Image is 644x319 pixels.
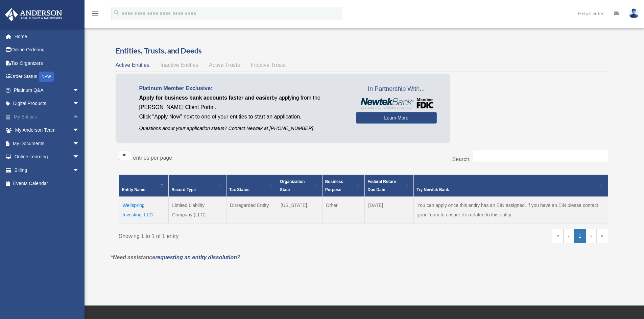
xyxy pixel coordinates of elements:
[111,255,240,260] em: *Need assistance ?
[119,175,169,197] th: Entity Name: Activate to invert sorting
[169,175,226,197] th: Record Type: Activate to sort
[116,62,149,68] span: Active Entities
[3,8,64,21] img: Anderson Advisors Platinum Portal
[356,112,437,124] a: Learn More
[365,197,414,223] td: [DATE]
[280,179,305,192] span: Organization State
[5,137,90,150] a: My Documentsarrow_drop_down
[5,150,90,164] a: Online Learningarrow_drop_down
[5,30,90,43] a: Home
[39,72,54,82] div: NEW
[73,97,86,111] span: arrow_drop_down
[73,110,86,124] span: arrow_drop_up
[91,9,99,18] i: menu
[596,229,608,243] a: Last
[251,62,286,68] span: Inactive Trusts
[229,187,249,192] span: Tax Status
[226,175,277,197] th: Tax Status: Activate to sort
[416,186,597,194] div: Try Newtek Bank
[73,163,86,177] span: arrow_drop_down
[586,229,596,243] a: Next
[564,229,574,243] a: Previous
[5,70,90,84] a: Order StatusNEW
[73,150,86,164] span: arrow_drop_down
[91,12,99,18] a: menu
[5,43,90,57] a: Online Ordering
[414,175,608,197] th: Try Newtek Bank : Activate to sort
[119,197,169,223] td: Wellspring Investing, LLC
[5,56,90,70] a: Tax Organizers
[5,177,90,190] a: Events Calendar
[5,163,90,177] a: Billingarrow_drop_down
[171,187,196,192] span: Record Type
[113,9,120,17] i: search
[226,197,277,223] td: Disregarded Entity
[277,175,323,197] th: Organization State: Activate to sort
[139,95,272,101] span: Apply for business bank accounts faster and easier
[356,84,437,95] span: In Partnership With...
[73,124,86,137] span: arrow_drop_down
[139,124,346,133] p: Questions about your application status? Contact Newtek at [PHONE_NUMBER]
[155,255,237,260] a: requesting an entity dissolution
[365,175,414,197] th: Federal Return Due Date: Activate to sort
[5,124,90,137] a: My Anderson Teamarrow_drop_down
[5,97,90,110] a: Digital Productsarrow_drop_down
[169,197,226,223] td: Limited Liability Company (LLC)
[277,197,323,223] td: [US_STATE]
[122,187,145,192] span: Entity Name
[452,156,471,162] label: Search:
[139,93,346,112] p: by applying from the [PERSON_NAME] Client Portal.
[5,110,90,124] a: My Entitiesarrow_drop_up
[73,83,86,97] span: arrow_drop_down
[5,83,90,97] a: Platinum Q&Aarrow_drop_down
[629,8,639,18] img: User Pic
[209,62,240,68] span: Active Trusts
[322,197,365,223] td: Other
[73,137,86,151] span: arrow_drop_down
[160,62,198,68] span: Inactive Entities
[139,84,346,93] p: Platinum Member Exclusive:
[367,179,396,192] span: Federal Return Due Date
[133,155,172,161] label: entries per page
[552,229,564,243] a: First
[119,229,359,241] div: Showing 1 to 1 of 1 entry
[325,179,343,192] span: Business Purpose
[574,229,586,243] a: 1
[359,98,433,109] img: NewtekBankLogoSM.png
[322,175,365,197] th: Business Purpose: Activate to sort
[414,197,608,223] td: You can apply once this entity has an EIN assigned. If you have an EIN please contact your Team t...
[116,46,612,56] h3: Entities, Trusts, and Deeds
[139,112,346,122] p: Click "Apply Now" next to one of your entities to start an application.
